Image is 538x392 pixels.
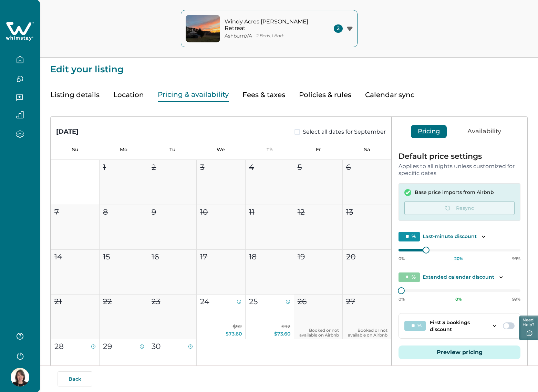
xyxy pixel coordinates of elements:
[294,295,343,339] button: 26Booked or not available on Airbnb
[343,295,391,339] button: 27Booked or not available on Airbnb
[100,339,148,384] button: 29$92$73.60
[225,33,252,39] p: Ashburn , VA
[54,341,64,352] p: 28
[404,201,515,215] button: Resync
[256,33,284,39] p: 2 Beds, 1 Bath
[113,88,144,102] button: Location
[51,339,100,384] button: 28$92$73.60
[50,58,528,74] p: Edit your listing
[399,297,405,302] p: 0%
[346,296,355,307] p: 27
[479,233,488,241] button: Toggle description
[274,331,290,337] span: $73.60
[281,323,290,330] span: $92
[512,256,520,261] p: 99%
[246,295,294,339] button: 25$92$73.60
[148,147,197,153] p: Tu
[58,371,92,386] button: Back
[56,127,79,136] div: [DATE]
[298,328,339,338] p: Booked or not available on Airbnb
[399,153,520,160] p: Default price settings
[303,128,386,136] span: Select all dates for September
[399,345,520,359] button: Preview pricing
[346,328,387,338] p: Booked or not available on Airbnb
[334,24,343,33] span: 2
[99,147,148,153] p: Mo
[343,147,391,153] p: Sa
[181,10,358,47] button: property-coverWindy Acres [PERSON_NAME] RetreatAshburn,VA2 Beds, 1 Bath2
[197,295,245,339] button: 24$92$73.60
[226,331,242,337] span: $73.60
[497,273,505,281] button: Toggle description
[423,274,494,281] p: Extended calendar discount
[298,296,307,307] p: 26
[51,147,99,153] p: Su
[399,163,520,176] p: Applies to all nights unless customized for specific dates
[148,339,197,384] button: 30$92$73.60
[415,189,494,196] p: Base price imports from Airbnb
[365,88,414,102] button: Calendar sync
[512,297,520,302] p: 99%
[455,297,462,302] p: 0 %
[103,341,112,352] p: 29
[249,296,258,307] p: 25
[423,233,477,240] p: Last-minute discount
[399,256,405,261] p: 0%
[197,147,245,153] p: We
[430,319,488,333] p: First 3 bookings discount
[489,320,500,331] button: Toggle dropdown
[411,125,447,138] button: Pricing
[158,88,229,102] button: Pricing & availability
[11,368,29,386] img: Whimstay Host
[233,323,242,330] span: $92
[294,147,342,153] p: Fr
[242,88,285,102] button: Fees & taxes
[245,147,294,153] p: Th
[461,125,508,138] button: Availability
[186,15,220,42] img: property-cover
[200,296,209,307] p: 24
[225,18,318,32] p: Windy Acres [PERSON_NAME] Retreat
[152,341,161,352] p: 30
[299,88,351,102] button: Policies & rules
[50,88,100,102] button: Listing details
[454,256,463,261] p: 20 %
